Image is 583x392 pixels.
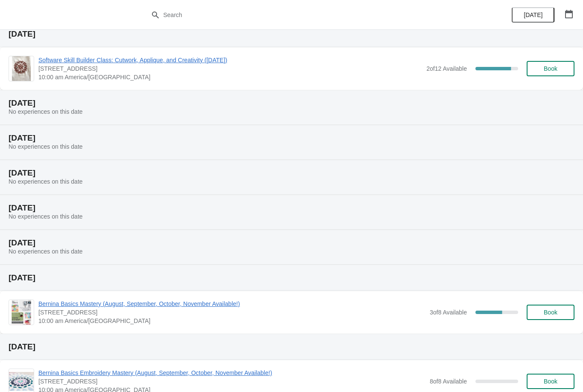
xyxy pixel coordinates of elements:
h2: [DATE] [9,134,574,142]
span: 3 of 8 Available [430,309,467,316]
button: Book [527,374,574,389]
img: Bernina Basics Mastery (August, September, October, November Available!) | 1300 Salem Rd SW, Suit... [12,300,31,325]
h2: [DATE] [9,169,574,177]
span: Book [544,378,557,385]
span: No experiences on this date [9,108,83,115]
img: Bernina Basics Embroidery Mastery (August, September, October, November Available!) | 1300 Salem ... [9,372,34,390]
input: Search [163,7,437,23]
span: 8 of 8 Available [430,378,467,385]
h2: [DATE] [9,274,574,282]
span: [STREET_ADDRESS] [38,377,426,386]
span: No experiences on this date [9,248,83,255]
h2: [DATE] [9,204,574,212]
span: 10:00 am America/[GEOGRAPHIC_DATA] [38,73,422,81]
button: Book [527,305,574,320]
button: [DATE] [512,7,554,23]
span: [STREET_ADDRESS] [38,308,426,317]
span: Software Skill Builder Class: Cutwork, Applique, and Creativity ([DATE]) [38,56,422,64]
span: No experiences on this date [9,213,83,220]
span: Bernina Basics Mastery (August, September, October, November Available!) [38,300,426,308]
span: Book [544,65,557,72]
span: [STREET_ADDRESS] [38,64,422,73]
button: Book [527,61,574,76]
span: No experiences on this date [9,143,83,150]
h2: [DATE] [9,239,574,247]
span: Book [544,309,557,316]
span: [DATE] [524,12,542,18]
span: Bernina Basics Embroidery Mastery (August, September, October, November Available!) [38,369,426,377]
span: No experiences on this date [9,178,83,185]
span: 10:00 am America/[GEOGRAPHIC_DATA] [38,317,426,325]
h2: [DATE] [9,99,574,107]
h2: [DATE] [9,30,574,38]
h2: [DATE] [9,343,574,351]
img: Software Skill Builder Class: Cutwork, Applique, and Creativity (September 10, 2025) | 1300 Salem... [12,56,31,81]
span: 2 of 12 Available [426,65,467,72]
